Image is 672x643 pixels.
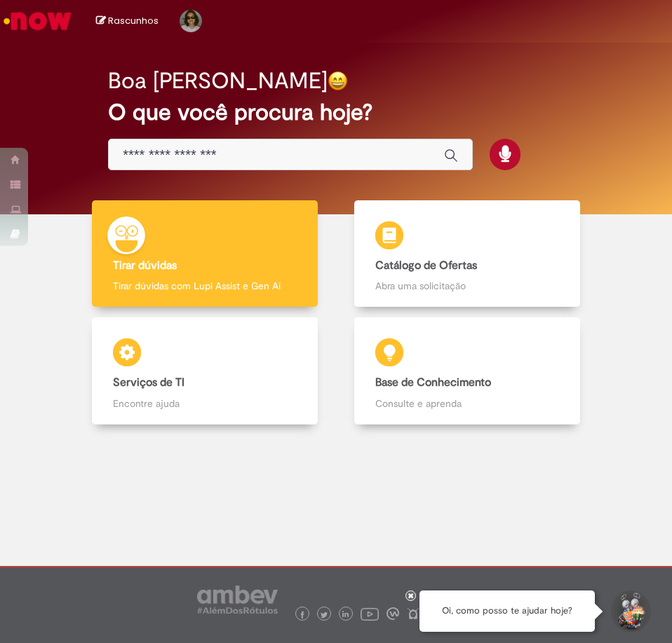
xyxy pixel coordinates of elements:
img: logo_footer_youtube.png [361,604,379,623]
a: Serviços de TI Encontre ajuda [74,317,336,424]
button: Iniciar Conversa de Suporte [609,590,651,632]
b: Tirar dúvidas [113,258,177,272]
a: Base de Conhecimento Consulte e aprenda [336,317,598,424]
img: happy-face.png [328,71,348,91]
img: logo_footer_linkedin.png [342,611,349,619]
p: Consulte e aprenda [375,396,558,410]
div: Oi, como posso te ajudar hoje? [419,590,595,632]
p: Encontre ajuda [113,396,296,410]
b: Base de Conhecimento [375,375,491,389]
img: logo_footer_facebook.png [299,611,306,618]
span: Rascunhos [108,14,159,27]
p: Tirar dúvidas com Lupi Assist e Gen Ai [113,279,296,293]
b: Catálogo de Ofertas [375,258,477,272]
b: Serviços de TI [113,375,184,389]
a: No momento, sua lista de rascunhos tem 0 Itens [96,14,159,27]
img: logo_footer_naosei.png [407,607,419,620]
h2: Boa [PERSON_NAME] [108,69,328,93]
img: ServiceNow [1,7,74,35]
p: Abra uma solicitação [375,279,558,293]
img: logo_footer_ambev_rotulo_gray.png [197,586,278,614]
h2: O que você procura hoje? [108,100,564,125]
img: logo_footer_workplace.png [387,607,399,620]
img: logo_footer_twitter.png [321,611,328,618]
a: Catálogo de Ofertas Abra uma solicitação [336,200,598,307]
a: Tirar dúvidas Tirar dúvidas com Lupi Assist e Gen Ai [74,200,336,307]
